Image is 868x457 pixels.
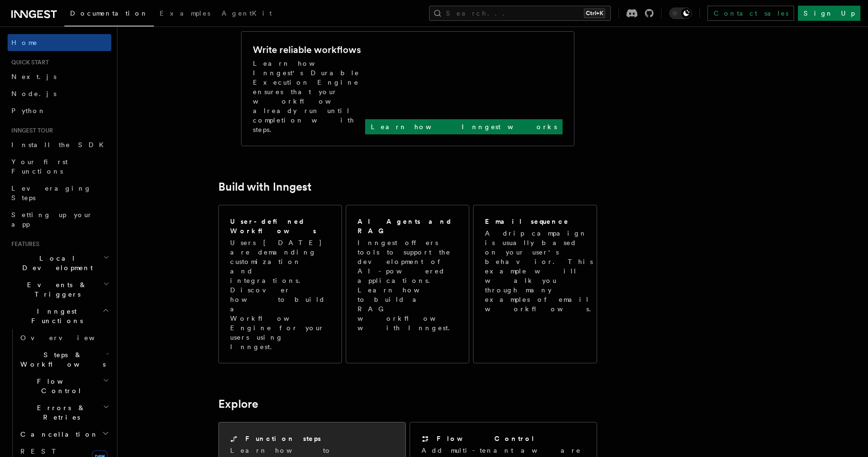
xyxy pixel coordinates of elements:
[8,136,111,153] a: Install the SDK
[253,43,361,56] h2: Write reliable workflows
[8,307,102,325] span: Inngest Functions
[11,73,56,80] span: Next.js
[17,329,111,346] a: Overview
[8,240,39,248] span: Features
[17,346,111,373] button: Steps & Workflows
[17,350,106,369] span: Steps & Workflows
[230,217,330,236] h2: User-defined Workflows
[8,276,111,303] button: Events & Triggers
[216,3,277,26] a: AgentKit
[245,434,321,443] h2: Function steps
[154,3,216,26] a: Examples
[8,127,53,134] span: Inngest tour
[584,9,605,18] kbd: Ctrl+K
[8,250,111,276] button: Local Development
[17,377,103,395] span: Flow Control
[8,34,111,51] a: Home
[8,206,111,233] a: Setting up your app
[17,399,111,426] button: Errors & Retries
[473,205,597,363] a: Email sequenceA drip campaign is usually based on your user's behavior. This example will walk yo...
[11,211,93,228] span: Setting up your app
[8,303,111,329] button: Inngest Functions
[11,141,109,149] span: Install the SDK
[346,205,469,363] a: AI Agents and RAGInngest offers tools to support the development of AI-powered applications. Lear...
[429,6,611,21] button: Search...Ctrl+K
[8,280,103,299] span: Events & Triggers
[222,9,272,17] span: AgentKit
[11,90,56,97] span: Node.js
[20,334,118,342] span: Overview
[17,426,111,443] button: Cancellation
[218,180,312,193] a: Build with Inngest
[371,122,557,132] p: Learn how Inngest works
[8,254,103,272] span: Local Development
[17,403,103,422] span: Errors & Retries
[70,9,148,17] span: Documentation
[485,228,597,314] p: A drip campaign is usually based on your user's behavior. This example will walk you through many...
[8,153,111,180] a: Your first Functions
[358,238,459,333] p: Inngest offers tools to support the development of AI-powered applications. Learn how to build a ...
[8,180,111,206] a: Leveraging Steps
[17,430,98,439] span: Cancellation
[218,205,342,363] a: User-defined WorkflowsUsers [DATE] are demanding customization and integrations. Discover how to ...
[218,397,258,411] a: Explore
[11,38,38,47] span: Home
[669,8,692,19] button: Toggle dark mode
[64,3,154,26] a: Documentation
[8,85,111,102] a: Node.js
[798,6,860,21] a: Sign Up
[437,434,535,443] h2: Flow Control
[707,6,794,21] a: Contact sales
[8,102,111,119] a: Python
[358,217,459,236] h2: AI Agents and RAG
[17,373,111,399] button: Flow Control
[11,158,68,175] span: Your first Functions
[11,185,91,202] span: Leveraging Steps
[8,59,49,66] span: Quick start
[365,119,563,134] a: Learn how Inngest works
[11,107,46,114] span: Python
[253,59,365,134] p: Learn how Inngest's Durable Execution Engine ensures that your workflow already run until complet...
[230,238,330,352] p: Users [DATE] are demanding customization and integrations. Discover how to build a Workflow Engin...
[160,9,210,17] span: Examples
[8,68,111,85] a: Next.js
[485,217,569,226] h2: Email sequence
